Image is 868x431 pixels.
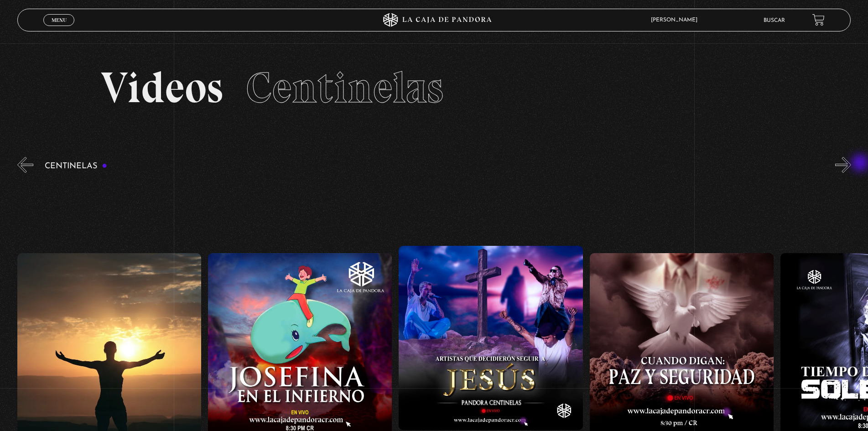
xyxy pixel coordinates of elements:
[764,18,785,23] a: Buscar
[101,66,768,109] h2: Videos
[812,14,825,26] a: View your shopping cart
[246,62,443,114] span: Centinelas
[45,162,107,171] h3: Centinelas
[835,157,851,173] button: Next
[48,25,70,31] span: Cerrar
[646,17,707,23] span: [PERSON_NAME]
[52,17,67,23] span: Menu
[17,157,33,173] button: Previous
